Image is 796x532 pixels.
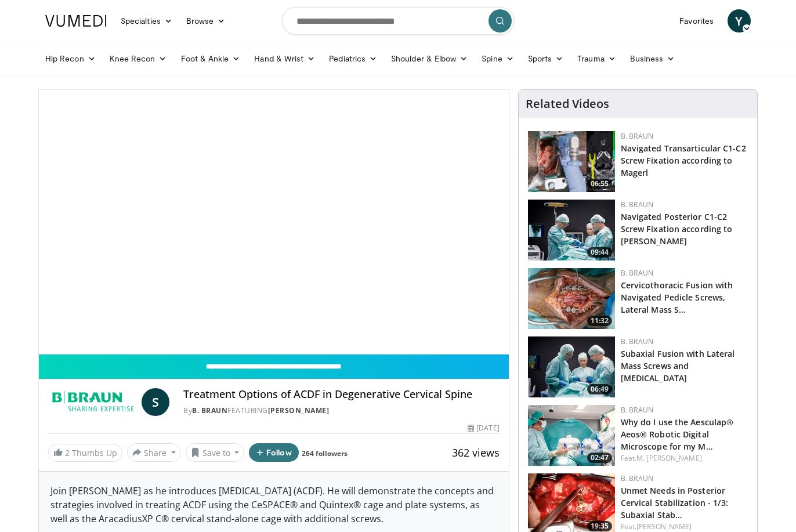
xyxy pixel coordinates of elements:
video-js: Video Player [39,90,509,354]
a: Knee Recon [103,47,174,70]
a: Browse [179,9,233,32]
img: d7edaa70-cf86-4a85-99b9-dc038229caed.jpg.150x105_q85_crop-smart_upscale.jpg [528,336,615,397]
a: Navigated Transarticular C1-C2 Screw Fixation according to Magerl [621,143,746,178]
h4: Treatment Options of ACDF in Degenerative Cervical Spine [183,388,499,401]
img: c4232074-7937-4477-a25c-82cc213bced6.150x105_q85_crop-smart_upscale.jpg [528,405,615,466]
span: 2 [65,447,70,458]
h4: Related Videos [526,97,609,111]
img: B. Braun [48,388,137,416]
a: 06:55 [528,131,615,192]
button: Follow [249,443,299,462]
a: 11:32 [528,268,615,329]
a: 2 Thumbs Up [48,444,122,462]
img: f8410e01-fc31-46c0-a1b2-4166cf12aee9.jpg.150x105_q85_crop-smart_upscale.jpg [528,131,615,192]
a: Business [623,47,682,70]
a: Unmet Needs in Posterior Cervical Stabilization - 1/3: Subaxial Stab… [621,485,729,520]
span: 02:47 [587,453,612,463]
a: B. Braun [621,473,653,483]
a: [PERSON_NAME] [268,406,330,415]
a: B. Braun [621,336,653,346]
a: Hip Recon [38,47,103,70]
a: Favorites [672,9,721,32]
input: Search topics, interventions [282,7,514,35]
a: Hand & Wrist [247,47,322,70]
a: Spine [475,47,520,70]
a: Subaxial Fusion with Lateral Mass Screws and [MEDICAL_DATA] [621,348,735,383]
a: B. Braun [621,405,653,415]
a: Pediatrics [322,47,384,70]
span: 362 views [452,446,500,459]
a: Y [728,9,751,32]
a: Foot & Ankle [174,47,248,70]
div: [DATE] [468,423,499,433]
span: 06:49 [587,384,612,395]
a: 06:49 [528,336,615,397]
a: Navigated Posterior C1-C2 Screw Fixation according to [PERSON_NAME] [621,211,733,247]
span: 11:32 [587,316,612,326]
a: S [142,388,169,416]
img: 14c2e441-0343-4af7-a441-cf6cc92191f7.jpg.150x105_q85_crop-smart_upscale.jpg [528,200,615,260]
a: M. [PERSON_NAME] [636,453,702,463]
button: Save to [186,443,245,462]
a: Trauma [570,47,623,70]
a: B. Braun [621,131,653,141]
button: Share [127,443,181,462]
a: B. Braun [192,406,227,415]
div: Feat. [621,453,748,464]
img: 48a1d132-3602-4e24-8cc1-5313d187402b.jpg.150x105_q85_crop-smart_upscale.jpg [528,268,615,329]
span: 19:35 [587,521,612,531]
a: 09:44 [528,200,615,260]
span: 06:55 [587,179,612,189]
div: By FEATURING [183,406,499,416]
a: Why do I use the Aesculap® Aeos® Robotic Digital Microscope for my M… [621,417,734,452]
a: Shoulder & Elbow [384,47,475,70]
a: 02:47 [528,405,615,466]
span: 09:44 [587,247,612,258]
a: Cervicothoracic Fusion with Navigated Pedicle Screws, Lateral Mass S… [621,280,733,315]
div: Feat. [621,522,748,532]
img: VuMedi Logo [45,15,107,27]
a: Sports [521,47,571,70]
a: Specialties [114,9,179,32]
a: B. Braun [621,200,653,209]
a: B. Braun [621,268,653,278]
a: [PERSON_NAME] [636,522,692,531]
a: 264 followers [302,448,348,458]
